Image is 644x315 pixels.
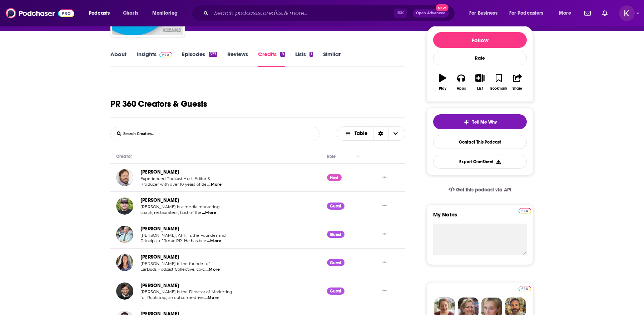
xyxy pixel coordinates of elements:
button: open menu [84,7,119,19]
a: Reviews [227,51,248,67]
span: New [436,4,449,11]
div: Guest [327,202,345,210]
div: Role [327,152,337,161]
span: Monitoring [152,8,178,18]
div: 377 [209,52,217,57]
button: Share [508,69,527,95]
input: Search podcasts, credits, & more... [211,7,394,19]
div: List [477,86,483,91]
span: Experienced Podcast Host, Editor & [140,176,210,181]
span: ...More [205,267,220,272]
button: Follow [433,32,527,48]
img: Patrick Ward [116,282,133,300]
button: Choose View [337,126,405,141]
a: [PERSON_NAME] [140,282,179,289]
div: Guest [327,259,345,266]
button: Show More Button [380,287,390,295]
img: Podchaser Pro [519,286,531,291]
span: ...More [202,210,216,216]
a: Pro website [519,207,531,214]
div: Share [512,86,522,91]
a: About [110,51,127,67]
div: Rate [433,51,527,65]
a: Get this podcast via API [443,181,517,199]
button: open menu [505,7,554,19]
div: Sort Direction [373,127,388,140]
span: ⌘ K [394,9,407,18]
img: Brett Deister [116,169,133,186]
span: [PERSON_NAME] is the founder of [140,261,210,266]
button: Open AdvancedNew [413,9,449,17]
span: ...More [204,295,219,301]
span: More [559,8,571,18]
span: Tell Me Why [472,119,497,125]
div: Play [439,86,446,91]
button: Show profile menu [619,5,635,21]
div: 8 [280,52,285,57]
a: InsightsPodchaser Pro [137,51,172,67]
button: Apps [452,69,470,95]
span: EarBuds Podcast Collective, co-c [140,267,205,272]
button: Show More Button [380,202,390,210]
span: Podcasts [89,8,110,18]
img: User Profile [619,5,635,21]
img: Arielle Nissenblatt [116,254,133,271]
span: Principal of Jmac PR. He has bee [140,238,206,243]
a: [PERSON_NAME] [140,169,179,175]
span: ...More [207,238,221,244]
span: Logged in as kwignall [619,5,635,21]
span: [PERSON_NAME] is the Director of Marketing [140,289,232,294]
button: open menu [554,7,580,19]
a: Lists1 [295,51,313,67]
button: List [471,69,489,95]
a: Credits8 [258,51,285,67]
a: Similar [323,51,341,67]
a: Shawn Walchef [116,197,133,215]
button: Show More Button [380,231,390,238]
img: Podchaser - Follow, Share and Rate Podcasts [6,6,74,20]
a: Episodes377 [182,51,217,67]
span: Charts [123,8,138,18]
span: coach, restaurateur, host of the [140,210,201,215]
div: Guest [327,287,345,295]
span: Producer with over 10 years of de [140,182,207,187]
img: Podchaser Pro [159,52,172,57]
button: Show More Button [380,259,390,266]
a: Show notifications dropdown [581,7,594,19]
img: Podchaser Pro [519,208,531,214]
span: ...More [207,182,222,187]
img: tell me why sparkle [464,119,469,125]
a: Show notifications dropdown [599,7,610,19]
button: Column Actions [354,152,362,161]
button: Play [433,69,452,95]
div: 1 [309,52,313,57]
button: Bookmark [489,69,508,95]
img: John McCartney [116,226,133,243]
div: Search podcasts, credits, & more... [198,5,462,21]
span: Open Advanced [416,11,446,15]
button: open menu [464,7,506,19]
a: [PERSON_NAME] [140,226,179,232]
div: Bookmark [490,86,507,91]
div: Guest [327,231,345,238]
span: Table [355,131,367,136]
a: Pro website [519,285,531,291]
div: Host [327,174,342,181]
h1: PR 360 Creators & Guests [110,99,207,109]
button: Export One-Sheet [433,155,527,169]
label: My Notes [433,211,527,224]
div: Apps [457,86,466,91]
button: tell me why sparkleTell Me Why [433,114,527,129]
span: Get this podcast via API [456,187,511,193]
button: open menu [147,7,187,19]
a: [PERSON_NAME] [140,254,179,260]
a: Contact This Podcast [433,135,527,149]
a: [PERSON_NAME] [140,197,179,203]
span: For Podcasters [509,8,544,18]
